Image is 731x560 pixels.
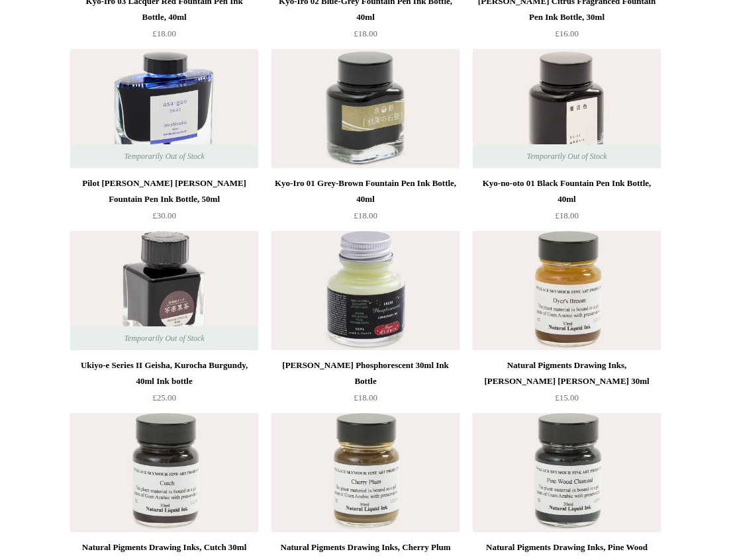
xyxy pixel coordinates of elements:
[271,231,460,350] a: Herbin Phosphorescent 30ml Ink Bottle Herbin Phosphorescent 30ml Ink Bottle
[70,49,258,168] img: Pilot Iro Shizuku Asa Gao Fountain Pen Ink Bottle, 50ml
[354,210,377,220] span: £18.00
[275,175,456,207] div: Kyo-Iro 01 Grey-Brown Fountain Pen Ink Bottle, 40ml
[70,357,258,412] a: Ukiyo-e Series II Geisha, Kurocha Burgundy, 40ml Ink bottle £25.00
[70,231,258,350] img: Ukiyo-e Series II Geisha, Kurocha Burgundy, 40ml Ink bottle
[354,28,377,38] span: £18.00
[152,393,176,402] span: £25.00
[473,49,661,168] a: Kyo-no-oto 01 Black Fountain Pen Ink Bottle, 40ml Kyo-no-oto 01 Black Fountain Pen Ink Bottle, 40...
[70,49,258,168] a: Pilot Iro Shizuku Asa Gao Fountain Pen Ink Bottle, 50ml Pilot Iro Shizuku Asa Gao Fountain Pen In...
[271,357,460,412] a: [PERSON_NAME] Phosphorescent 30ml Ink Bottle £18.00
[73,357,255,389] div: Ukiyo-e Series II Geisha, Kurocha Burgundy, 40ml Ink bottle
[555,210,579,220] span: £18.00
[271,49,460,168] img: Kyo-Iro 01 Grey-Brown Fountain Pen Ink Bottle, 40ml
[73,539,255,555] div: Natural Pigments Drawing Inks, Cutch 30ml
[473,413,661,532] img: Natural Pigments Drawing Inks, Pine Wood Charcoal 30ml
[476,175,658,207] div: Kyo-no-oto 01 Black Fountain Pen Ink Bottle, 40ml
[473,231,661,350] a: Natural Pigments Drawing Inks, Dyer's Broom 30ml Natural Pigments Drawing Inks, Dyer's Broom 30ml
[473,175,661,230] a: Kyo-no-oto 01 Black Fountain Pen Ink Bottle, 40ml £18.00
[473,357,661,412] a: Natural Pigments Drawing Inks, [PERSON_NAME] [PERSON_NAME] 30ml £15.00
[271,413,460,532] a: Natural Pigments Drawing Inks, Cherry Plum 30ml Natural Pigments Drawing Inks, Cherry Plum 30ml
[513,144,620,168] span: Temporarily Out of Stock
[271,231,460,350] img: Herbin Phosphorescent 30ml Ink Bottle
[152,28,176,38] span: £18.00
[555,393,579,402] span: £15.00
[70,413,258,532] img: Natural Pigments Drawing Inks, Cutch 30ml
[111,144,217,168] span: Temporarily Out of Stock
[152,210,176,220] span: £30.00
[555,28,579,38] span: £16.00
[111,326,217,350] span: Temporarily Out of Stock
[70,175,258,230] a: Pilot [PERSON_NAME] [PERSON_NAME] Fountain Pen Ink Bottle, 50ml £30.00
[70,231,258,350] a: Ukiyo-e Series II Geisha, Kurocha Burgundy, 40ml Ink bottle Ukiyo-e Series II Geisha, Kurocha Bur...
[271,49,460,168] a: Kyo-Iro 01 Grey-Brown Fountain Pen Ink Bottle, 40ml Kyo-Iro 01 Grey-Brown Fountain Pen Ink Bottle...
[70,413,258,532] a: Natural Pigments Drawing Inks, Cutch 30ml Natural Pigments Drawing Inks, Cutch 30ml
[271,413,460,532] img: Natural Pigments Drawing Inks, Cherry Plum 30ml
[473,49,661,168] img: Kyo-no-oto 01 Black Fountain Pen Ink Bottle, 40ml
[473,413,661,532] a: Natural Pigments Drawing Inks, Pine Wood Charcoal 30ml Natural Pigments Drawing Inks, Pine Wood C...
[271,175,460,230] a: Kyo-Iro 01 Grey-Brown Fountain Pen Ink Bottle, 40ml £18.00
[275,357,456,389] div: [PERSON_NAME] Phosphorescent 30ml Ink Bottle
[476,357,658,389] div: Natural Pigments Drawing Inks, [PERSON_NAME] [PERSON_NAME] 30ml
[73,175,255,207] div: Pilot [PERSON_NAME] [PERSON_NAME] Fountain Pen Ink Bottle, 50ml
[354,393,377,402] span: £18.00
[473,231,661,350] img: Natural Pigments Drawing Inks, Dyer's Broom 30ml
